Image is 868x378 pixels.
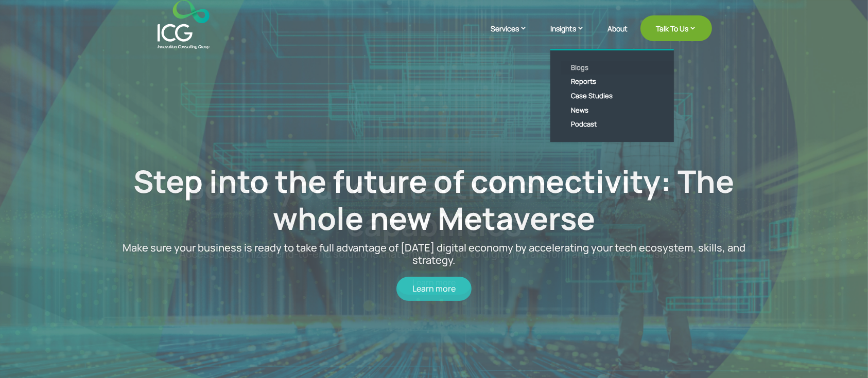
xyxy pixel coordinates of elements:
a: Services [491,23,537,49]
a: About [607,25,628,49]
a: Reports [561,75,679,89]
a: Talk To Us [640,15,712,41]
a: Blogs [561,61,679,75]
a: Step into the future of connectivity: The whole new Metaverse [134,160,735,239]
p: Make sure your business is ready to take full advantage of [DATE] digital economy by accelerating... [113,242,755,266]
a: Case Studies [561,89,679,103]
iframe: Chat Widget [697,267,868,378]
a: News [561,103,679,118]
a: Insights [550,23,595,49]
a: Learn more [396,277,472,301]
a: Podcast [561,117,679,132]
